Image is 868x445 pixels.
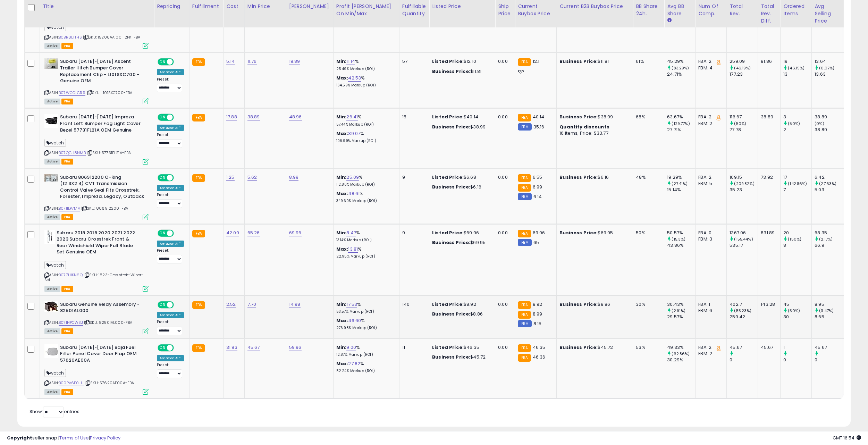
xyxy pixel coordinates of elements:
[518,123,531,131] small: FBM
[783,127,811,133] div: 2
[533,124,545,130] span: 35.16
[518,114,531,121] small: FBA
[518,320,531,327] small: FBM
[336,309,394,314] p: 53.57% Markup (ROI)
[336,199,394,203] p: 349.60% Markup (ROI)
[44,99,60,104] span: All listings currently available for purchase on Amazon
[336,58,394,71] div: %
[44,344,58,358] img: 21A0jVJcnuL._SL40_.jpg
[698,301,721,308] div: FBA: 1
[336,301,394,314] div: %
[336,174,394,187] div: %
[730,174,758,180] div: 109.15
[761,3,777,25] div: Total Rev. Diff.
[336,122,394,127] p: 57.44% Markup (ROI)
[667,242,695,249] div: 43.86%
[730,314,758,320] div: 259.42
[559,301,627,308] div: $8.86
[783,301,811,308] div: 45
[226,174,235,181] a: 1.25
[59,320,83,326] a: B071HPCW3J
[698,65,721,71] div: FBM: 4
[61,328,73,334] span: FBA
[672,181,688,186] small: (27.41%)
[157,248,184,264] div: Preset:
[432,58,490,65] div: $12.10
[402,301,424,308] div: 140
[336,114,394,127] div: %
[815,121,824,126] small: (0%)
[730,114,758,120] div: 116.67
[432,184,490,190] div: $6.16
[734,236,753,242] small: (155.44%)
[289,301,301,308] a: 14.98
[84,320,133,325] span: | SKU: 82501AL000-FBA
[336,182,394,187] p: 112.80% Markup (ROI)
[336,190,348,197] b: Max:
[533,184,542,190] span: 6.99
[533,301,542,308] span: 8.92
[788,181,807,186] small: (142.86%)
[402,114,424,120] div: 15
[432,240,490,246] div: $69.95
[788,308,800,313] small: (50%)
[157,69,184,75] div: Amazon AI *
[698,174,721,180] div: FBA: 2
[815,174,843,180] div: 6.42
[348,75,361,82] a: 42.53
[346,58,355,65] a: 11.14
[247,229,260,236] a: 65.26
[61,159,73,165] span: FBA
[336,75,394,88] div: %
[559,229,598,236] b: Business Price:
[518,58,531,66] small: FBA
[44,286,60,292] span: All listings currently available for purchase on Amazon
[158,230,167,236] span: ON
[819,181,836,186] small: (27.63%)
[83,34,140,40] span: | SKU: 15208AA100-12PK-FBA
[815,314,843,320] div: 8.65
[667,187,695,193] div: 15.14%
[533,193,542,200] span: 6.14
[348,130,360,137] a: 39.07
[44,230,55,244] img: 31G1GEpEMnL._SL40_.jpg
[60,174,144,202] b: Subaru 806912200 O-Ring (12.3X2.4) CVT Transmission Control Valve Seal Fits Crosstrek, Forester, ...
[173,59,184,65] span: OFF
[44,114,58,128] img: 31nGjM9Q23L._SL40_.jpg
[636,114,659,120] div: 68%
[559,230,627,236] div: $69.95
[672,236,685,242] small: (15.3%)
[43,3,151,10] div: Title
[533,174,542,180] span: 6.55
[815,3,840,25] div: Avg Selling Price
[815,58,843,65] div: 13.64
[698,236,721,242] div: FBM: 3
[667,3,692,17] div: Avg BB Share
[815,127,843,133] div: 38.89
[59,34,82,40] a: B0BR8LTTHS
[336,58,347,65] b: Min:
[432,301,464,308] b: Listed Price:
[44,328,60,334] span: All listings currently available for purchase on Amazon
[336,75,348,81] b: Max:
[761,114,775,120] div: 38.89
[247,3,283,10] div: Min Price
[61,286,73,292] span: FBA
[192,58,205,66] small: FBA
[289,114,302,120] a: 48.96
[432,174,490,180] div: $6.68
[90,435,120,441] a: Privacy Policy
[559,58,598,65] b: Business Price:
[432,174,464,180] b: Listed Price:
[761,174,775,180] div: 73.92
[761,58,775,65] div: 81.86
[60,301,144,316] b: Subaru Genuine Relay Assembly - 82501AL000
[815,71,843,77] div: 13.63
[336,83,394,88] p: 164.59% Markup (ROI)
[157,312,184,318] div: Amazon AI *
[498,58,509,65] div: 0.00
[667,17,671,24] small: Avg BB Share.
[226,229,239,236] a: 42.09
[734,65,751,71] small: (46.19%)
[533,229,545,236] span: 69.96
